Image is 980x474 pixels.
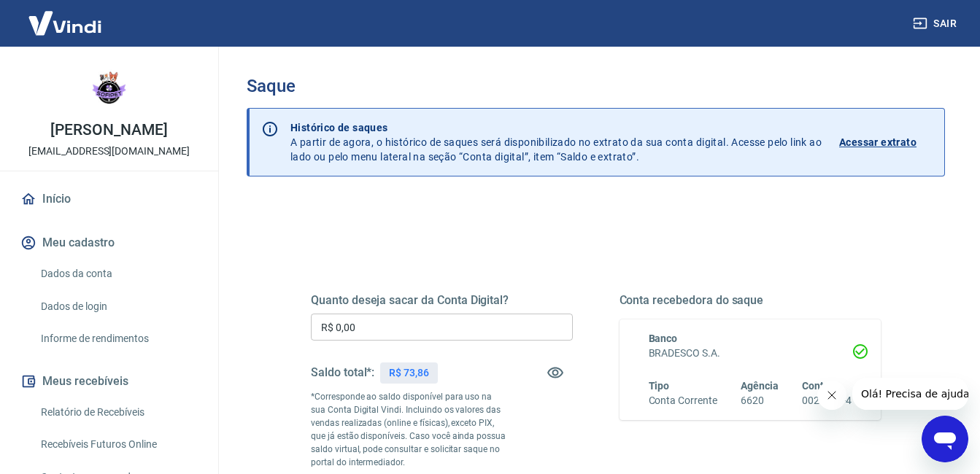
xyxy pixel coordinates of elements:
[80,58,139,117] img: e3727277-d80f-4bdf-8ca9-f3fa038d2d1c.jpeg
[18,227,201,259] button: Meu cadastro
[649,346,852,361] h6: BRADESCO S.A.
[18,1,112,45] img: Vindi
[839,120,933,164] a: Acessar extrato
[35,292,201,322] a: Dados de login
[18,183,201,215] a: Início
[311,390,507,469] p: *Corresponde ao saldo disponível para uso na sua Conta Digital Vindi. Incluindo os valores das ve...
[802,393,852,408] h6: 0025346-4
[839,135,917,149] p: Acessar extrato
[852,378,968,410] iframe: Mensagem da empresa
[247,76,945,96] h3: Saque
[649,380,670,392] span: Tipo
[50,123,167,138] p: [PERSON_NAME]
[620,293,881,308] h5: Conta recebedora do saque
[35,259,201,289] a: Dados da conta
[741,380,779,392] span: Agência
[311,293,573,308] h5: Quanto deseja sacar da Conta Digital?
[649,333,678,344] span: Banco
[802,380,830,392] span: Conta
[290,120,822,135] p: Histórico de saques
[649,393,717,408] h6: Conta Corrente
[35,397,201,427] a: Relatório de Recebíveis
[9,10,123,22] span: Olá! Precisa de ajuda?
[910,10,962,37] button: Sair
[35,324,201,354] a: Informe de rendimentos
[817,381,846,410] iframe: Fechar mensagem
[741,393,779,408] h6: 6620
[389,365,429,381] p: R$ 73,86
[922,416,968,462] iframe: Botão para abrir a janela de mensagens
[28,144,190,159] p: [EMAIL_ADDRESS][DOMAIN_NAME]
[290,120,822,164] p: A partir de agora, o histórico de saques será disponibilizado no extrato da sua conta digital. Ac...
[35,430,201,459] a: Recebíveis Futuros Online
[18,365,201,397] button: Meus recebíveis
[311,365,374,380] h5: Saldo total*:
